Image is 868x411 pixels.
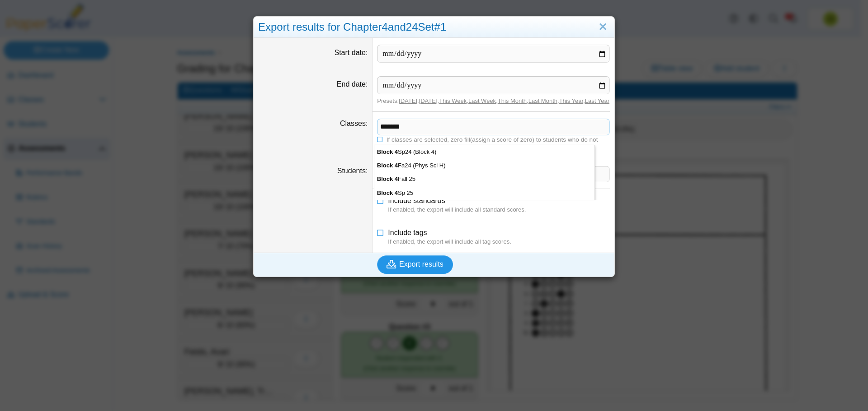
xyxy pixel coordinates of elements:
[374,186,594,200] div: Sp 25
[377,136,598,152] span: If classes are selected, zero fill(assign a score of zero) to students who do not have a record o...
[585,97,609,104] a: Last Year
[388,238,610,246] dfn: If enabled, the export will include all tag scores.
[340,120,368,127] label: Classes
[374,145,594,159] div: Sp24 (Block 4)
[377,119,610,135] tags: ​
[337,80,368,88] label: End date
[377,162,398,169] strong: Block 4
[377,189,398,196] strong: Block 4
[377,175,398,182] strong: Block 4
[559,97,584,104] a: This Year
[498,97,527,104] a: This Month
[374,159,594,172] div: Fa24 (Phys Sci H)
[388,197,445,204] span: Include standards
[254,17,614,38] div: Export results for Chapter4and24Set#1
[377,255,453,273] button: Export results
[388,206,610,214] dfn: If enabled, the export will include all standard scores.
[596,19,610,35] a: Close
[399,260,443,268] span: Export results
[528,97,557,104] a: Last Month
[377,148,398,155] strong: Block 4
[388,229,427,236] span: Include tags
[335,49,368,56] label: Start date
[337,167,368,175] label: Students
[439,97,467,104] a: This Week
[399,97,417,104] a: [DATE]
[419,97,438,104] a: [DATE]
[468,97,496,104] a: Last Week
[374,172,594,186] div: Fall 25
[377,97,610,105] div: Presets: , , , , , , ,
